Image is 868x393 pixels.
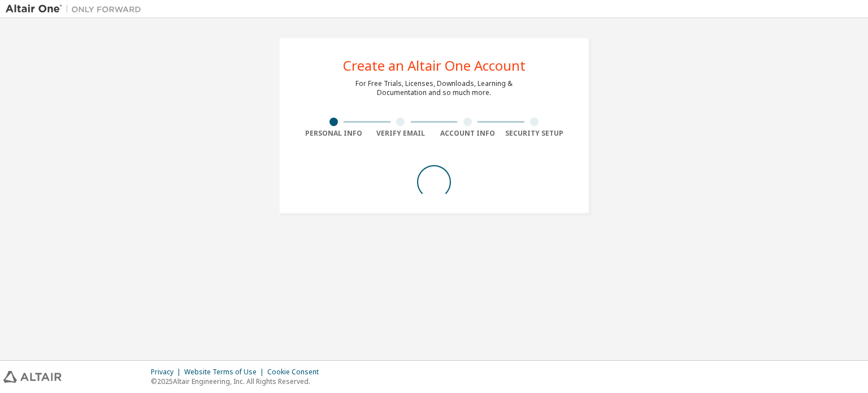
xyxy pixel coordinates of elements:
[6,3,147,15] img: Altair One
[300,129,367,138] div: Personal Info
[501,129,568,138] div: Security Setup
[355,79,513,97] div: For Free Trials, Licenses, Downloads, Learning & Documentation and so much more.
[184,368,267,377] div: Website Terms of Use
[3,371,62,383] img: altair_logo.svg
[151,368,184,377] div: Privacy
[267,368,325,377] div: Cookie Consent
[367,129,435,138] div: Verify Email
[343,59,526,72] div: Create an Altair One Account
[434,129,501,138] div: Account Info
[151,377,325,386] p: © 2025 Altair Engineering, Inc. All Rights Reserved.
